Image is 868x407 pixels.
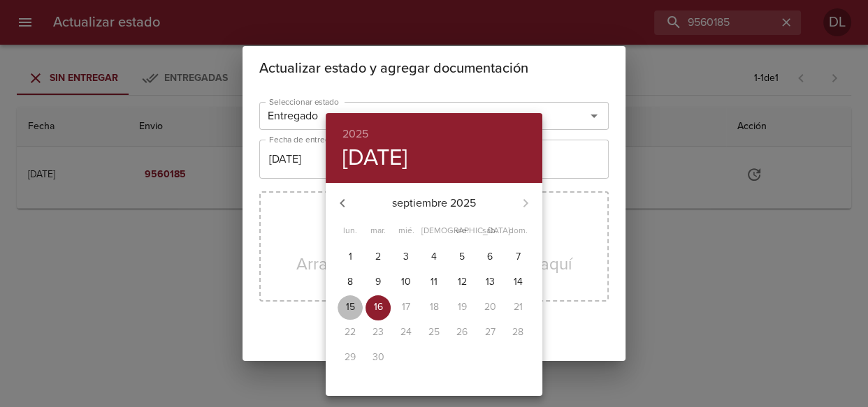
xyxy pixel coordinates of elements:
p: 14 [514,275,523,289]
p: 9 [375,275,381,289]
p: 6 [487,250,493,264]
span: lun. [338,224,363,238]
button: 5 [449,245,475,270]
button: 2 [366,245,391,270]
button: 3 [393,245,419,270]
button: [DATE] [342,144,407,172]
button: 16 [366,295,391,320]
p: 11 [431,275,437,289]
button: 11 [421,270,447,295]
button: 4 [421,245,447,270]
span: [DEMOGRAPHIC_DATA]. [421,224,447,238]
p: 3 [403,250,409,264]
p: 15 [346,300,355,314]
button: 15 [338,295,363,320]
button: 8 [338,270,363,295]
button: 6 [477,245,502,270]
button: 12 [449,270,475,295]
p: 7 [516,250,521,264]
button: 1 [338,245,363,270]
span: sáb. [477,224,502,238]
button: 13 [477,270,502,295]
button: 9 [366,270,391,295]
span: mié. [393,224,419,238]
p: 13 [486,275,495,289]
p: 5 [459,250,465,264]
p: 8 [347,275,353,289]
span: dom. [505,224,530,238]
p: 2 [375,250,381,264]
span: vie. [449,224,475,238]
button: 10 [393,270,419,295]
p: 4 [431,250,437,264]
p: 1 [349,250,352,264]
button: 2025 [342,124,368,144]
button: 7 [505,245,530,270]
button: 14 [505,270,530,295]
span: mar. [366,224,391,238]
p: septiembre 2025 [359,195,509,212]
p: 10 [401,275,411,289]
p: 12 [458,275,467,289]
p: 16 [374,300,383,314]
